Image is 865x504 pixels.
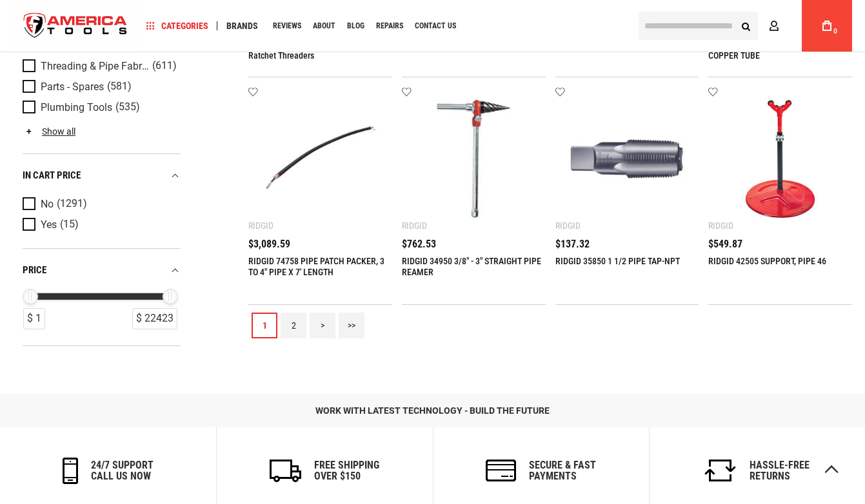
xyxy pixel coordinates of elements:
[248,220,273,231] div: Ridgid
[341,17,370,35] a: Blog
[60,219,79,230] span: (15)
[833,28,837,35] span: 0
[555,220,581,231] div: Ridgid
[555,239,590,249] span: $137.32
[23,59,177,73] a: Threading & Pipe Fabrication (611)
[146,21,208,30] span: Categories
[23,101,177,115] a: Plumbing Tools (535)
[370,17,409,35] a: Repairs
[23,80,177,94] a: Parts - Spares (581)
[402,220,427,231] div: Ridgid
[226,21,258,30] span: Brands
[415,22,456,30] span: Contact Us
[107,81,132,92] span: (581)
[41,219,57,231] span: Yes
[314,460,379,482] h6: Free Shipping Over $150
[307,17,341,35] a: About
[733,14,758,38] button: Search
[568,100,686,218] img: RIDGID 35850 1 1/2 PIPE TAP-NPT
[248,28,390,61] a: RIDGID 38100 Receding Threaders Pipe Dies for Models 65R-C & 65R-TC Ratchet Threaders
[41,61,149,72] span: Threading & Pipe Fabrication
[750,460,810,482] h6: Hassle-Free Returns
[376,22,403,30] span: Repairs
[252,313,277,338] a: 1
[402,239,436,249] span: $762.53
[708,256,826,266] a: RIDGID 42505 SUPPORT, PIPE 46
[310,313,335,338] a: >
[409,17,462,35] a: Contact Us
[141,17,214,35] a: Categories
[248,256,384,277] a: RIDGID 74758 PIPE PATCH PACKER, 3 TO 4" PIPE X 7' LENGTH
[402,256,541,277] a: RIDGID 34950 3/8" - 3" STRAIGHT PIPE REAMER
[13,2,138,50] a: store logo
[23,308,45,329] div: $ 1
[23,167,181,184] div: In cart price
[152,61,177,72] span: (611)
[248,239,290,249] span: $3,089.59
[529,460,596,482] h6: secure & fast payments
[57,199,87,209] span: (1291)
[132,308,177,329] div: $ 22423
[267,17,307,35] a: Reviews
[281,313,306,338] a: 2
[708,220,733,231] div: Ridgid
[221,17,264,35] a: Brands
[13,2,138,50] img: America Tools
[555,256,680,266] a: RIDGID 35850 1 1/2 PIPE TAP-NPT
[415,100,533,218] img: RIDGID 34950 3/8
[41,199,54,210] span: No
[273,22,301,30] span: Reviews
[708,28,842,61] a: RIDGID 68967 PIPE FREEZING KIT - 115V: 1/2"-1" STEEL PIPE, 1/2"-2 1/2" COPPER TUBE
[23,197,177,211] a: No (1291)
[91,460,154,482] h6: 24/7 support call us now
[23,126,75,137] a: Show all
[721,100,839,218] img: RIDGID 42505 SUPPORT, PIPE 46
[41,81,104,93] span: Parts - Spares
[347,22,364,30] span: Blog
[23,218,177,232] a: Yes (15)
[339,313,364,338] a: >>
[261,100,379,218] img: RIDGID 74758 PIPE PATCH PACKER, 3 TO 4
[23,262,181,279] div: price
[41,102,112,113] span: Plumbing Tools
[115,102,140,113] span: (535)
[708,239,742,249] span: $549.87
[313,22,335,30] span: About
